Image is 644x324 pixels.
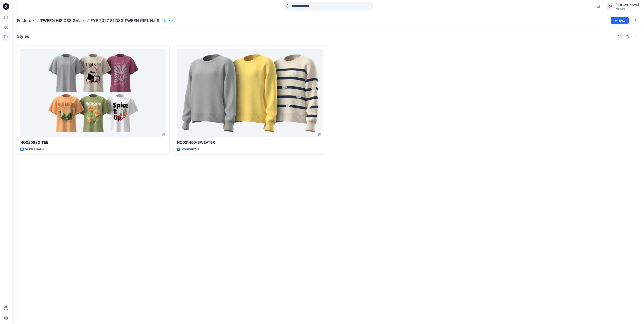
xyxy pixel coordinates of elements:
[90,18,160,23] p: FYE 2027 S1 D33 TWEEN GIRL H.I.S.
[20,140,166,145] p: HQ020980_TEE
[25,147,44,151] p: Updated [DATE]
[17,18,31,23] a: Folders
[616,2,639,7] div: [PERSON_NAME]
[177,140,323,145] p: HQ021450-SWEATER
[182,147,200,151] p: Updated [DATE]
[20,49,166,137] a: HQ020980_TEE
[616,7,639,10] div: Walmart
[167,18,170,23] p: 22
[40,18,82,23] a: TWEEN HIS D33 Girls
[177,49,323,137] a: HQ021450-SWEATER
[17,34,29,39] h4: Styles
[162,18,175,23] button: 22
[611,17,629,24] button: New
[607,3,614,10] div: GF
